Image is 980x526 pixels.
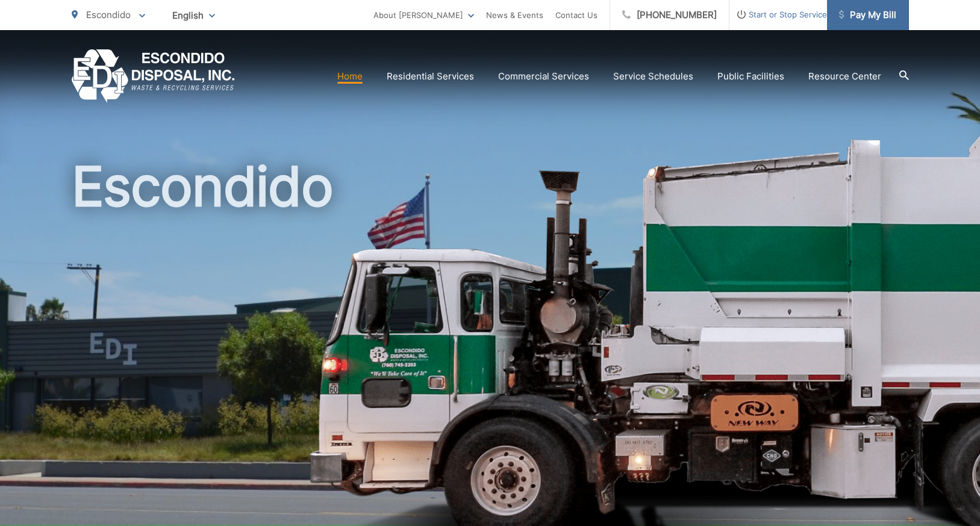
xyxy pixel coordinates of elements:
[486,8,543,22] a: News & Events
[555,8,598,22] a: Contact Us
[86,9,131,20] span: Escondido
[337,69,363,84] a: Home
[839,8,896,22] span: Pay My Bill
[72,49,235,103] a: EDCD logo. Return to the homepage.
[163,5,224,26] span: English
[387,69,474,84] a: Residential Services
[498,69,589,84] a: Commercial Services
[717,69,784,84] a: Public Facilities
[808,69,881,84] a: Resource Center
[613,69,693,84] a: Service Schedules
[373,8,474,22] a: About [PERSON_NAME]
